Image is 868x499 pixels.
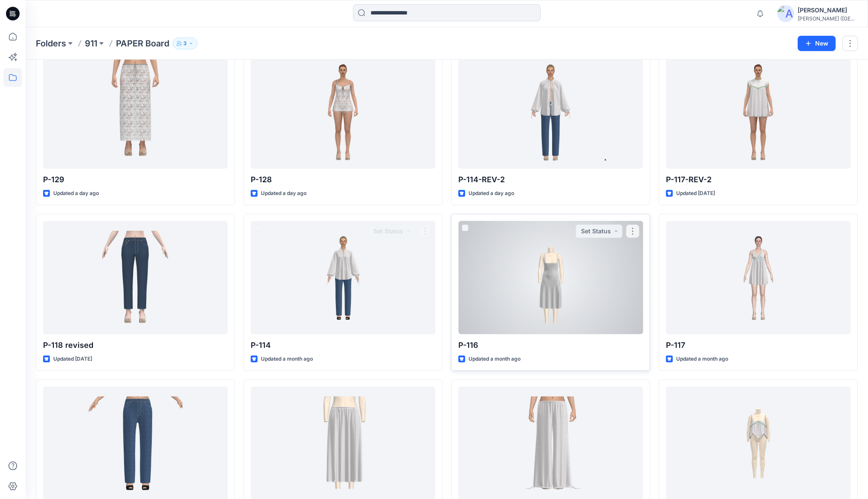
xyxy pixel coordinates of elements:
p: Updated a month ago [261,355,313,364]
a: 911 [85,37,97,49]
a: P-114 [251,221,435,334]
a: P-116 [458,221,643,334]
p: Updated a month ago [676,355,728,364]
a: Folders [36,37,66,49]
p: P-117-REV-2 [666,174,851,186]
p: Updated [DATE] [676,189,715,198]
p: 3 [183,39,187,48]
a: P-117 [666,221,851,334]
div: [PERSON_NAME] [798,5,857,15]
p: P-117 [666,339,851,351]
p: Updated a day ago [469,189,514,198]
p: P-116 [458,339,643,351]
p: P-129 [43,174,228,186]
p: Updated a day ago [261,189,307,198]
a: P-129 [43,55,228,169]
p: Updated a month ago [469,355,521,364]
p: Updated [DATE] [53,355,92,364]
button: New [798,36,836,51]
button: 3 [173,37,197,49]
p: P-114 [251,339,435,351]
a: P-118 revised [43,221,228,334]
p: P-118 revised [43,339,228,351]
a: P-128 [251,55,435,169]
img: avatar [777,5,794,22]
div: [PERSON_NAME] ([GEOGRAPHIC_DATA]) Exp... [798,15,857,22]
p: Updated a day ago [53,189,99,198]
p: P-114-REV-2 [458,174,643,186]
p: PAPER Board [116,37,169,49]
p: P-128 [251,174,435,186]
a: P-117-REV-2 [666,55,851,169]
a: P-114-REV-2 [458,55,643,169]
